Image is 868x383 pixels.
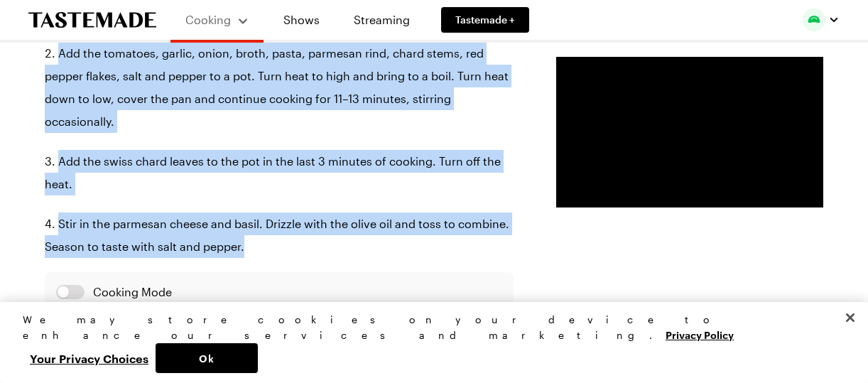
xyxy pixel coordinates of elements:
[23,343,156,373] button: Your Privacy Choices
[93,284,502,301] span: Cooking Mode
[556,57,823,207] video-js: Video Player
[156,343,258,373] button: Ok
[803,9,840,31] button: Profile picture
[455,13,515,27] span: Tastemade +
[93,301,502,312] span: (keep screen active)
[23,312,833,343] div: We may store cookies on your device to enhance our services and marketing.
[441,7,529,33] a: Tastemade +
[45,42,514,133] li: Add the tomatoes, garlic, onion, broth, pasta, parmesan rind, chard stems, red pepper flakes, sal...
[185,6,249,34] button: Cooking
[835,302,866,333] button: Close
[45,150,514,195] li: Add the swiss chard leaves to the pot in the last 3 minutes of cooking. Turn off the heat.
[28,12,156,28] a: To Tastemade Home Page
[45,212,514,258] li: Stir in the parmesan cheese and basil. Drizzle with the olive oil and toss to combine. Season to ...
[23,312,833,373] div: Privacy
[803,9,825,31] img: Profile picture
[185,13,231,26] span: Cooking
[666,328,734,341] a: More information about your privacy, opens in a new tab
